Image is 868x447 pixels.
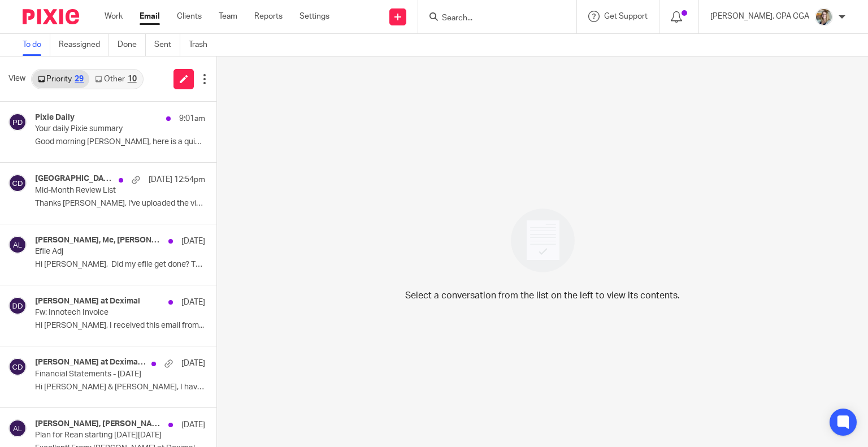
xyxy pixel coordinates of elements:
a: Work [105,11,123,22]
h4: [PERSON_NAME] at Deximal [35,297,140,306]
h4: Pixie Daily [35,113,75,123]
img: svg%3E [8,174,27,192]
h4: [GEOGRAPHIC_DATA], Me [35,174,113,184]
p: [DATE] [181,236,205,247]
p: Your daily Pixie summary [35,124,171,134]
p: [PERSON_NAME], CPA CGA [710,11,809,22]
div: 29 [75,75,84,83]
p: [DATE] [181,419,205,431]
p: [DATE] [181,297,205,308]
img: svg%3E [8,297,27,315]
a: Sent [154,34,180,56]
p: Hi [PERSON_NAME] & [PERSON_NAME], I have added some... [35,383,205,392]
p: Hi [PERSON_NAME], I received this email from... [35,321,205,331]
h4: [PERSON_NAME], Me, [PERSON_NAME] [35,236,163,245]
img: Chrissy%20McGale%20Bio%20Pic%201.jpg [815,8,833,26]
p: 9:01am [179,113,205,124]
input: Search [441,14,542,24]
div: 10 [128,75,137,83]
a: Other10 [89,70,142,88]
img: svg%3E [8,419,27,437]
p: Fw: Innotech Invoice [35,308,171,318]
img: svg%3E [8,236,27,254]
img: svg%3E [8,113,27,131]
p: [DATE] 12:54pm [149,174,205,185]
span: View [8,73,25,85]
h4: [PERSON_NAME] at Deximal, Me [35,358,146,367]
a: Reassigned [59,34,109,56]
span: Get Support [604,12,648,20]
a: To do [23,34,50,56]
a: Reports [254,11,283,22]
a: Done [118,34,146,56]
a: Clients [177,11,202,22]
p: Good morning [PERSON_NAME], here is a quick overview... [35,137,205,147]
p: Select a conversation from the list on the left to view its contents. [405,289,680,302]
a: Email [140,11,160,22]
a: Trash [189,34,216,56]
p: [DATE] [181,358,205,369]
p: Plan for Rean starting [DATE][DATE] [35,431,171,440]
a: Settings [300,11,329,22]
a: Priority29 [32,70,89,88]
p: Efile Adj [35,247,171,257]
h4: [PERSON_NAME], [PERSON_NAME] at Deximal, Me [35,419,163,429]
a: Team [219,11,237,22]
img: image [504,201,582,280]
p: Financial Statements - [DATE] [35,370,171,379]
img: Pixie [23,9,79,24]
p: Mid-Month Review List [35,186,171,196]
img: svg%3E [8,358,27,376]
p: Hi [PERSON_NAME], Did my efile get done? Thanks... [35,260,205,270]
p: Thanks [PERSON_NAME], I've uploaded the visa bill,... [35,199,205,209]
